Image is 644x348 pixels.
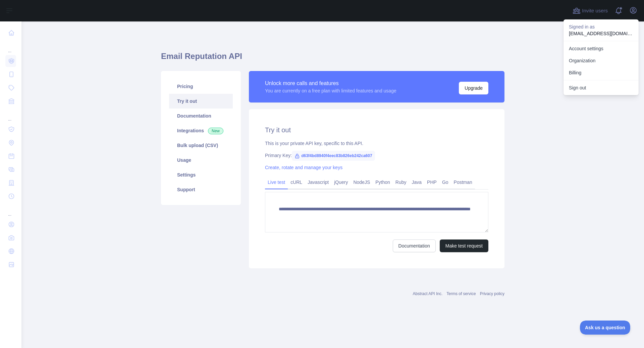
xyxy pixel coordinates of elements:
a: cURL [288,177,305,188]
a: Python [373,177,393,188]
a: Account settings [563,43,639,55]
div: This is your private API key, specific to this API. [265,140,488,147]
a: jQuery [331,177,351,188]
button: Sign out [563,82,639,94]
a: Organization [563,55,639,67]
span: New [208,128,223,134]
a: Settings [169,167,233,182]
div: ... [5,109,16,122]
div: You are currently on a free plan with limited features and usage [265,87,396,94]
a: Terms of service [446,291,476,296]
a: Pricing [169,79,233,94]
button: Make test request [440,239,488,252]
a: Privacy policy [480,291,504,296]
a: NodeJS [351,177,373,188]
button: Upgrade [459,82,488,94]
div: Unlock more calls and features [265,79,396,87]
h2: Try it out [265,125,488,135]
a: PHP [424,177,439,188]
div: ... [5,40,16,54]
a: Live test [265,177,288,188]
a: Create, rotate and manage your keys [265,165,342,170]
button: Billing [563,67,639,79]
a: Integrations New [169,123,233,138]
button: Invite users [571,5,609,16]
a: Ruby [393,177,409,188]
span: d63f4bd8940f4eec83b826eb242ca607 [292,151,375,161]
a: Support [169,182,233,197]
a: Bulk upload (CSV) [169,138,233,153]
a: Go [439,177,451,188]
a: Javascript [305,177,331,188]
a: Postman [451,177,475,188]
a: Usage [169,153,233,167]
h1: Email Reputation API [161,51,504,67]
a: Documentation [393,239,436,252]
p: Signed in as [569,23,633,30]
a: Documentation [169,109,233,123]
div: ... [5,204,16,217]
span: Invite users [582,7,608,15]
p: [EMAIL_ADDRESS][DOMAIN_NAME] [569,30,633,37]
div: Primary Key: [265,152,488,159]
a: Abstract API Inc. [413,291,443,296]
a: Try it out [169,94,233,109]
a: Java [409,177,425,188]
iframe: Toggle Customer Support [580,321,631,335]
